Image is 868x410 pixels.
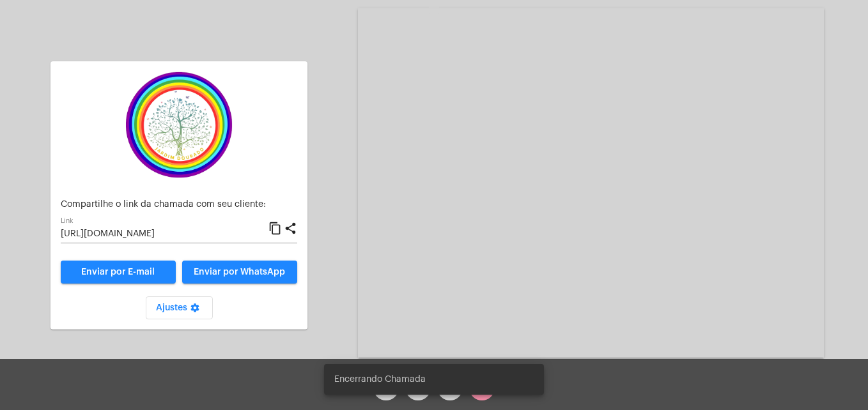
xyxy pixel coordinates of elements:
span: Encerrando Chamada [334,373,426,386]
img: c337f8d0-2252-6d55-8527-ab50248c0d14.png [115,72,243,178]
button: Ajustes [146,296,213,319]
button: Enviar por WhatsApp [182,261,297,284]
span: Enviar por WhatsApp [194,268,286,277]
a: Enviar por E-mail [61,261,176,284]
mat-icon: settings [187,303,203,318]
span: Enviar por E-mail [82,268,155,277]
span: Ajustes [156,303,203,312]
mat-icon: share [284,221,297,236]
mat-icon: content_copy [268,221,282,236]
p: Compartilhe o link da chamada com seu cliente: [61,200,297,209]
